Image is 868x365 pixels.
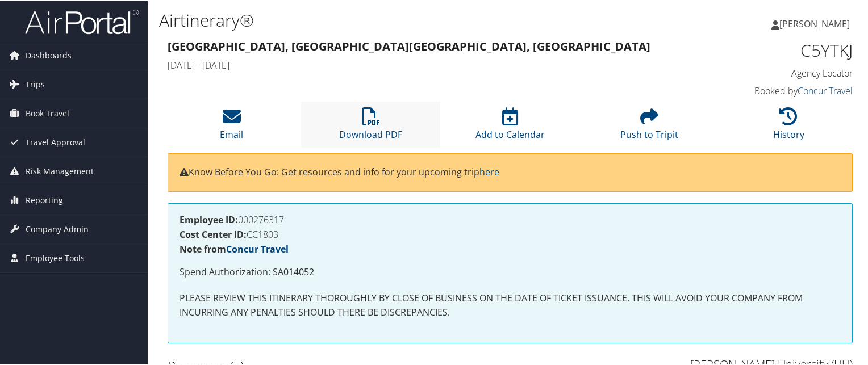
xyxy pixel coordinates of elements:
strong: Employee ID: [180,212,238,225]
a: Email [220,112,243,140]
img: airportal-logo.png [25,7,139,34]
span: [PERSON_NAME] [779,16,850,29]
a: Add to Calendar [475,112,545,140]
a: here [479,165,499,177]
span: Trips [26,69,45,98]
a: [PERSON_NAME] [771,6,861,40]
a: Download PDF [339,112,402,140]
a: Concur Travel [798,83,853,96]
a: Push to Tripit [620,112,678,140]
strong: [GEOGRAPHIC_DATA], [GEOGRAPHIC_DATA] [GEOGRAPHIC_DATA], [GEOGRAPHIC_DATA] [168,37,650,53]
p: PLEASE REVIEW THIS ITINERARY THOROUGHLY BY CLOSE OF BUSINESS ON THE DATE OF TICKET ISSUANCE. THIS... [180,290,841,319]
h4: [DATE] - [DATE] [168,58,677,70]
span: Travel Approval [26,127,85,156]
h4: 000276317 [180,214,841,223]
h4: Booked by [694,83,853,96]
a: History [773,112,804,140]
h4: Agency Locator [694,66,853,78]
p: Know Before You Go: Get resources and info for your upcoming trip [180,164,841,179]
strong: Cost Center ID: [180,227,247,240]
span: Reporting [26,185,63,213]
h1: Airtinerary® [159,7,627,31]
h4: CC1803 [180,229,841,238]
span: Book Travel [26,98,69,127]
span: Company Admin [26,214,89,242]
a: Concur Travel [226,242,289,254]
p: Spend Authorization: SA014052 [180,264,841,279]
h1: C5YTKJ [694,37,853,61]
span: Risk Management [26,156,94,184]
strong: Note from [180,242,289,254]
span: Dashboards [26,40,72,69]
span: Employee Tools [26,243,85,271]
